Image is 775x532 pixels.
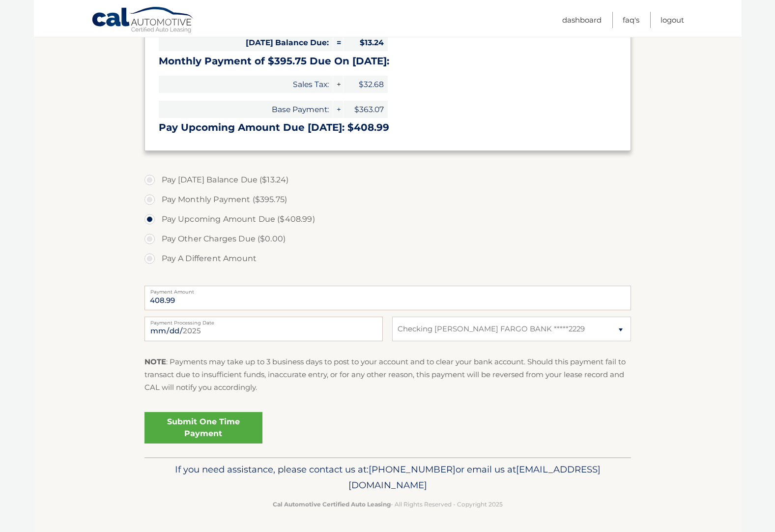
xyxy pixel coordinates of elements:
span: $13.24 [344,34,388,51]
label: Pay Other Charges Due ($0.00) [144,229,631,249]
p: : Payments may take up to 3 business days to post to your account and to clear your bank account.... [144,355,631,394]
label: Pay Monthly Payment ($395.75) [144,190,631,209]
span: $363.07 [344,101,388,118]
span: [DATE] Balance Due: [159,34,333,51]
a: FAQ's [623,12,639,28]
span: Base Payment: [159,101,333,118]
input: Payment Amount [144,286,631,310]
a: Logout [660,12,684,28]
input: Payment Date [144,317,383,341]
label: Payment Amount [144,286,631,294]
span: [EMAIL_ADDRESS][DOMAIN_NAME] [348,464,601,491]
span: [PHONE_NUMBER] [369,464,456,475]
span: + [333,76,343,93]
p: If you need assistance, please contact us at: or email us at [151,462,625,493]
strong: NOTE [144,357,166,366]
span: = [333,34,343,51]
span: + [333,101,343,118]
label: Pay A Different Amount [144,249,631,268]
label: Pay [DATE] Balance Due ($13.24) [144,170,631,190]
a: Submit One Time Payment [144,412,262,443]
label: Pay Upcoming Amount Due ($408.99) [144,209,631,229]
a: Cal Automotive [91,6,195,35]
label: Payment Processing Date [144,317,383,325]
h3: Pay Upcoming Amount Due [DATE]: $408.99 [159,121,617,134]
strong: Cal Automotive Certified Auto Leasing [273,501,391,508]
p: - All Rights Reserved - Copyright 2025 [151,499,625,509]
span: Sales Tax: [159,76,333,93]
h3: Monthly Payment of $395.75 Due On [DATE]: [159,55,617,67]
span: $32.68 [344,76,388,93]
a: Dashboard [562,12,602,28]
